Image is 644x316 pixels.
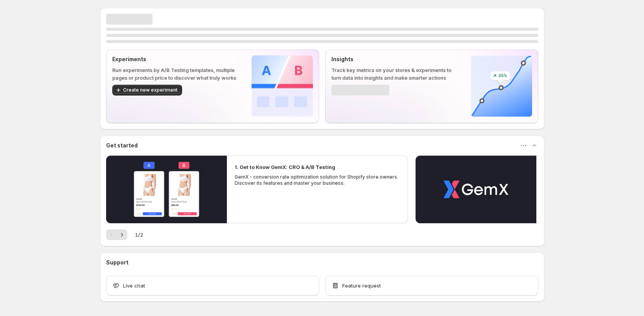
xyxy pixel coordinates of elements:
button: Play video [416,155,536,223]
button: Next [117,229,127,240]
h3: Support [106,259,128,266]
span: Live chat [123,282,145,289]
span: Feature request [342,282,381,289]
p: Track key metrics on your stores & experiments to turn data into insights and make smarter actions [331,66,458,82]
img: Experiments [252,55,313,117]
p: Run experiments by A/B Testing templates, multiple pages or product price to discover what truly ... [112,66,239,82]
button: Create new experiment [112,85,182,95]
nav: Pagination [106,229,127,240]
span: Create new experiment [123,87,177,93]
span: 1 / 2 [135,231,143,239]
h2: 1. Get to Know GemX: CRO & A/B Testing [235,163,335,171]
p: Experiments [112,55,239,63]
p: Insights [331,55,458,63]
p: GemX - conversion rate optimization solution for Shopify store owners. Discover its features and ... [235,174,401,186]
h3: Get started [106,142,138,149]
img: Insights [471,55,532,117]
button: Play video [106,155,227,223]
